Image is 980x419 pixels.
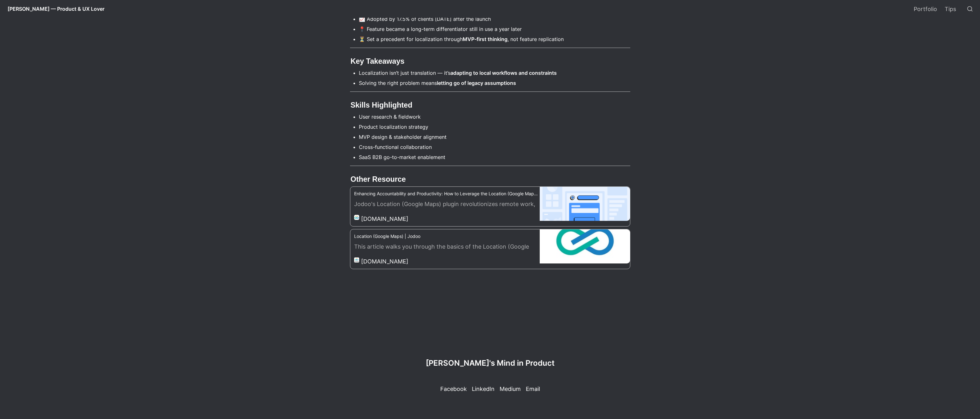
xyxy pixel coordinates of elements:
[359,142,630,152] li: Cross-functional collaboration
[472,385,495,393] p: LinkedIn
[8,6,104,12] span: [PERSON_NAME] — Product & UX Lover
[350,56,630,67] h2: Key Takeaways
[359,152,630,162] li: SaaS B2B go-to-market enablement
[440,385,467,393] p: Facebook
[450,70,557,76] strong: adapting to local workflows and constraints
[526,385,540,393] p: Email
[499,381,521,394] a: Medium
[359,112,630,121] li: User research & fieldwork
[361,215,408,223] p: [DOMAIN_NAME]
[359,14,630,24] li: 📈 Adopted by 17.5% of clients [DATE] after the launch
[361,257,408,266] p: [DOMAIN_NAME]
[359,24,630,34] li: 📍 Feature became a long-term differentiator still in use a year later
[350,229,630,269] a: Location (Google Maps) | JodooThis article walks you through the basics of the Location (Google M...
[426,358,555,368] span: [PERSON_NAME]'s Mind in Product
[440,381,467,394] a: Facebook
[354,191,540,197] h5: Enhancing Accountability and Productivity: How to Leverage the Location (Google Maps) Plugin for ...
[359,132,630,142] li: MVP design & stakeholder alignment
[359,34,630,44] li: ⏳ Set a precedent for localization through , not feature replication
[525,381,541,394] a: Email
[354,257,359,263] img: favicon
[463,36,508,42] strong: MVP-first thinking
[354,200,540,210] p: Jodoo's Location (Google Maps) plugin revolutionizes remote work, offering precise tracking for c...
[359,68,630,78] li: Localization isn’t just translation — it’s
[354,233,540,239] h5: Location (Google Maps) | Jodoo
[426,358,555,374] a: [PERSON_NAME]'s Mind in Product
[471,381,495,394] a: LinkedIn
[540,187,630,221] img: Enhancing Accountability and Productivity: How to Leverage the Location (Google Maps) Plugin for ...
[354,242,540,252] p: This article walks you through the basics of the Location (Google Maps) plugin and guides you to ...
[500,385,521,393] p: Medium
[359,122,630,132] li: Product localization strategy
[437,80,516,86] strong: letting go of legacy assumptions
[359,78,630,88] li: Solving the right problem means
[540,229,630,263] img: Location (Google Maps) | Jodoo
[350,187,630,226] a: Enhancing Accountability and Productivity: How to Leverage the Location (Google Maps) Plugin for ...
[350,99,630,111] h2: Skills Highlighted
[350,174,630,185] h2: Other Resource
